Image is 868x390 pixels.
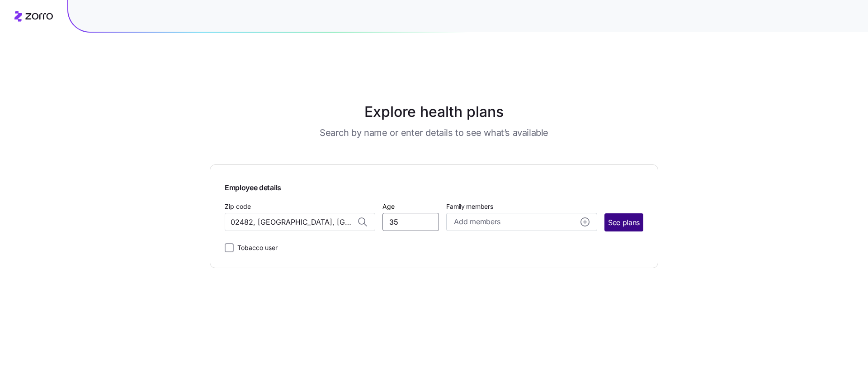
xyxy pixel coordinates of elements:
[225,179,281,193] span: Employee details
[232,101,636,123] h1: Explore health plans
[234,242,278,253] label: Tobacco user
[446,202,597,211] span: Family members
[382,213,439,231] input: Age
[225,213,375,231] input: Zip code
[320,126,548,139] h3: Search by name or enter details to see what’s available
[225,202,251,212] label: Zip code
[446,213,597,231] button: Add membersadd icon
[608,217,640,228] span: See plans
[604,213,643,231] button: See plans
[580,217,590,226] svg: add icon
[454,216,500,227] span: Add members
[382,202,395,212] label: Age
